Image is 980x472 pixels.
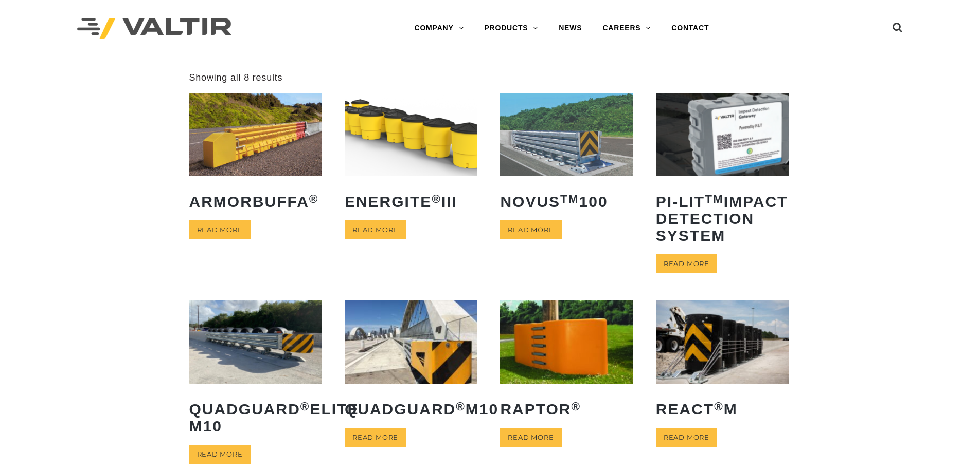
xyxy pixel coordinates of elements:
[656,93,789,251] a: PI-LITTMImpact Detection System
[309,193,319,205] sup: ®
[656,300,789,425] a: REACT®M
[500,93,633,217] a: NOVUSTM100
[189,445,251,464] a: Read more about “QuadGuard® Elite M10”
[456,400,466,413] sup: ®
[656,254,717,273] a: Read more about “PI-LITTM Impact Detection System”
[500,300,633,425] a: RAPTOR®
[77,18,231,39] img: Valtir
[500,220,561,239] a: Read more about “NOVUSTM 100”
[189,393,322,442] h2: QuadGuard Elite M10
[656,393,789,425] h2: REACT M
[345,428,406,447] a: Read more about “QuadGuard® M10”
[345,393,477,425] h2: QuadGuard M10
[548,18,592,39] a: NEWS
[345,300,477,425] a: QuadGuard®M10
[714,400,724,413] sup: ®
[500,428,561,447] a: Read more about “RAPTOR®”
[432,193,441,205] sup: ®
[300,400,310,413] sup: ®
[656,428,717,447] a: Read more about “REACT® M”
[345,220,406,239] a: Read more about “ENERGITE® III”
[189,93,322,217] a: ArmorBuffa®
[656,185,789,252] h2: PI-LIT Impact Detection System
[661,18,719,39] a: CONTACT
[560,193,579,205] sup: TM
[189,300,322,442] a: QuadGuard®Elite M10
[189,220,251,239] a: Read more about “ArmorBuffa®”
[500,393,633,425] h2: RAPTOR
[189,72,283,84] p: Showing all 8 results
[500,185,633,218] h2: NOVUS 100
[345,93,477,217] a: ENERGITE®III
[345,185,477,218] h2: ENERGITE III
[404,18,474,39] a: COMPANY
[592,18,661,39] a: CAREERS
[572,400,581,413] sup: ®
[189,185,322,218] h2: ArmorBuffa
[705,193,724,205] sup: TM
[474,18,548,39] a: PRODUCTS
